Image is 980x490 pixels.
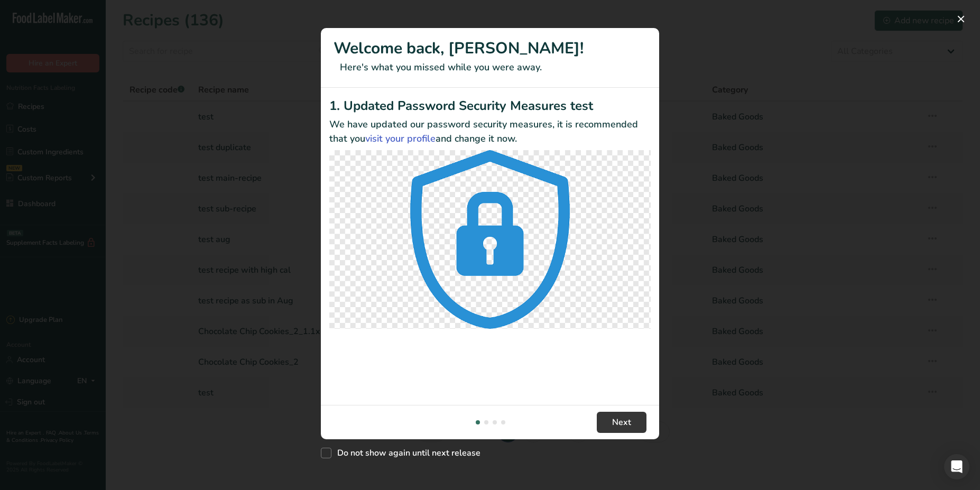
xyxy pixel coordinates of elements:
[329,117,651,146] p: We have updated our password security measures, it is recommended that you and change it now.
[944,454,969,479] div: Open Intercom Messenger
[365,132,436,145] a: visit your profile
[329,96,651,115] h2: 1. Updated Password Security Measures test
[334,36,646,60] h1: Welcome back, [PERSON_NAME]!
[334,60,646,75] p: Here's what you missed while you were away.
[329,150,651,329] img: Updated Password Security Measures test
[331,448,480,458] span: Do not show again until next release
[597,412,646,433] button: Next
[612,416,631,429] span: Next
